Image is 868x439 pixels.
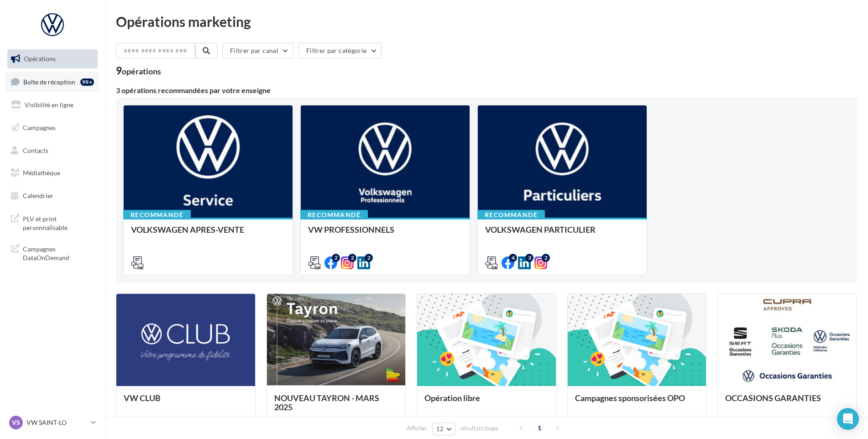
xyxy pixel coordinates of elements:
span: résultats/page [460,424,498,433]
span: Contacts [23,146,48,154]
div: Open Intercom Messenger [837,408,859,430]
span: Médiathèque [23,169,60,177]
span: VW PROFESSIONNELS [308,225,394,235]
button: 12 [432,423,455,435]
button: Filtrer par catégorie [298,43,382,58]
span: Campagnes sponsorisées OPO [575,393,685,403]
span: VW CLUB [124,393,161,403]
a: Visibilité en ligne [5,95,99,115]
p: VW SAINT-LO [26,418,87,427]
button: Filtrer par canal [222,43,293,58]
a: Campagnes [5,118,99,137]
span: VOLKSWAGEN PARTICULIER [485,225,596,235]
a: Boîte de réception99+ [5,72,99,92]
span: PLV et print personnalisable [23,213,94,232]
div: Recommandé [123,210,191,220]
div: 2 [365,254,373,262]
span: VOLKSWAGEN APRES-VENTE [131,225,244,235]
span: 12 [436,425,444,433]
div: Recommandé [300,210,368,220]
span: VS [12,418,20,427]
a: Contacts [5,141,99,160]
span: Calendrier [23,192,53,199]
a: Calendrier [5,186,99,205]
div: 2 [332,254,340,262]
a: Opérations [5,49,99,68]
span: Opérations [24,55,56,63]
span: OCCASIONS GARANTIES [725,393,821,403]
div: 3 [525,254,533,262]
a: PLV et print personnalisable [5,209,99,236]
span: NOUVEAU TAYRON - MARS 2025 [274,393,379,412]
div: 4 [509,254,517,262]
span: Campagnes [23,124,56,131]
span: Boîte de réception [23,78,75,85]
div: 99+ [80,78,94,86]
a: Campagnes DataOnDemand [5,239,99,266]
span: 1 [532,421,547,435]
span: Afficher [407,424,427,433]
div: 9 [116,66,161,76]
div: 3 opérations recommandées par votre enseigne [116,87,857,94]
span: Campagnes DataOnDemand [23,243,94,262]
div: opérations [122,67,161,75]
div: Recommandé [477,210,545,220]
span: Opération libre [424,393,480,403]
div: 2 [542,254,550,262]
div: 2 [348,254,356,262]
a: VS VW SAINT-LO [7,414,98,431]
span: Visibilité en ligne [25,101,73,109]
a: Médiathèque [5,163,99,183]
div: Opérations marketing [116,15,857,28]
